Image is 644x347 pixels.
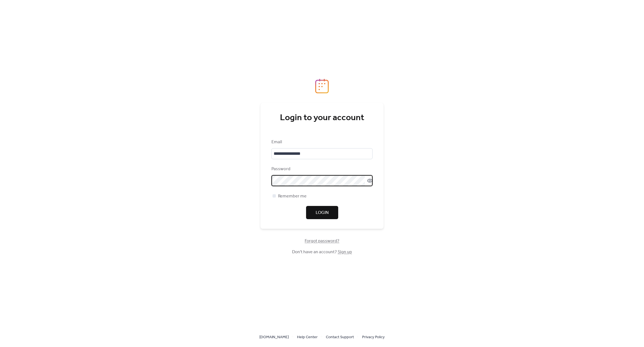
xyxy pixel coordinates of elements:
[305,238,339,244] span: Forgot password?
[326,334,354,340] a: Contact Support
[338,248,352,256] a: Sign up
[259,334,289,341] span: [DOMAIN_NAME]
[305,239,339,243] a: Forgot password?
[297,334,318,340] a: Help Center
[316,210,329,216] span: Login
[271,166,371,172] div: Password
[315,79,329,93] img: logo
[362,334,385,340] a: Privacy Policy
[278,193,307,200] span: Remember me
[362,334,385,341] span: Privacy Policy
[326,334,354,341] span: Contact Support
[259,334,289,340] a: [DOMAIN_NAME]
[271,139,371,145] div: Email
[292,249,352,255] span: Don't have an account?
[271,112,373,123] div: Login to your account
[297,334,318,341] span: Help Center
[306,206,338,219] button: Login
